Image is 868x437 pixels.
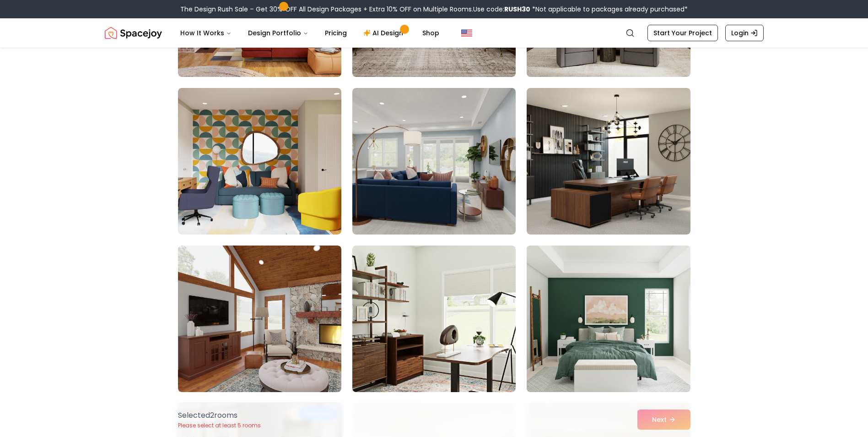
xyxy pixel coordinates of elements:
a: Start Your Project [647,25,718,41]
a: Login [725,25,764,41]
span: Use code: [473,5,530,14]
a: Pricing [318,24,354,42]
img: Room room-17 [352,88,516,235]
button: Design Portfolio [241,24,316,42]
a: Shop [415,24,447,42]
p: Please select at least 5 rooms [178,422,261,429]
a: AI Design [356,24,413,42]
span: *Not applicable to packages already purchased* [530,5,688,14]
img: Room room-18 [527,88,690,235]
button: How It Works [173,24,239,42]
b: RUSH30 [504,5,530,14]
img: Room room-20 [352,246,516,392]
p: Selected 2 room s [178,410,261,421]
img: United States [461,27,472,38]
nav: Global [105,18,764,48]
img: Spacejoy Logo [105,24,162,42]
a: Spacejoy [105,24,162,42]
img: Room room-21 [523,242,694,396]
div: The Design Rush Sale – Get 30% OFF All Design Packages + Extra 10% OFF on Multiple Rooms. [180,5,688,14]
nav: Main [173,24,447,42]
img: Room room-16 [178,88,341,235]
img: Room room-19 [178,246,341,392]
